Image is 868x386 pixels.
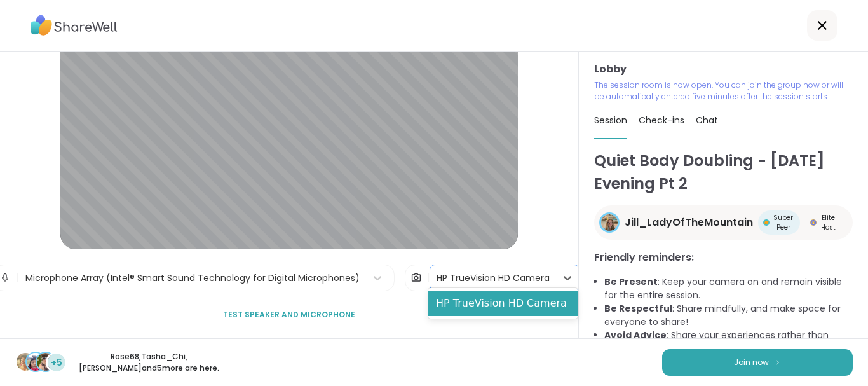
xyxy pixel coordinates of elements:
div: Microphone Array (Intel® Smart Sound Technology for Digital Microphones) [25,272,360,285]
img: ShareWell Logomark [774,359,782,366]
span: Check-ins [639,114,684,127]
img: Camera [410,265,422,291]
span: Join now [734,357,769,368]
img: Adrienne_QueenOfTheDawn [37,353,55,371]
p: Rose68 , Tasha_Chi , [PERSON_NAME] and 5 more are here. [78,351,220,374]
img: Tasha_Chi [27,353,44,371]
img: ShareWell Logo [31,11,118,40]
div: HP TrueVision HD Camera [428,291,578,316]
div: HP TrueVision HD Camera [437,272,550,285]
span: | [427,265,430,291]
button: Test speaker and microphone [218,301,360,328]
button: Join now [662,349,853,376]
span: Jill_LadyOfTheMountain [625,215,753,230]
span: Session [594,114,627,127]
b: Avoid Advice [604,329,667,341]
h3: Lobby [594,62,853,77]
span: | [16,265,19,291]
img: Super Peer [763,219,770,226]
a: Jill_LadyOfTheMountainJill_LadyOfTheMountainSuper PeerSuper PeerElite HostElite Host [594,205,853,240]
b: Be Present [604,275,658,288]
span: Test speaker and microphone [223,309,355,321]
span: Elite Host [819,213,837,232]
span: Chat [696,114,718,127]
li: : Share your experiences rather than advice, as peers are not mental health professionals. [604,329,853,355]
b: Be Respectful [604,302,672,315]
span: +5 [51,356,62,369]
p: The session room is now open. You can join the group now or will be automatically entered five mi... [594,79,853,102]
h3: Friendly reminders: [594,250,853,265]
img: Elite Host [810,219,817,226]
h1: Quiet Body Doubling - [DATE] Evening Pt 2 [594,149,853,195]
span: Super Peer [772,213,795,232]
li: : Share mindfully, and make space for everyone to share! [604,302,853,329]
img: Rose68 [17,353,34,371]
li: : Keep your camera on and remain visible for the entire session. [604,275,853,302]
img: Jill_LadyOfTheMountain [601,214,618,231]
